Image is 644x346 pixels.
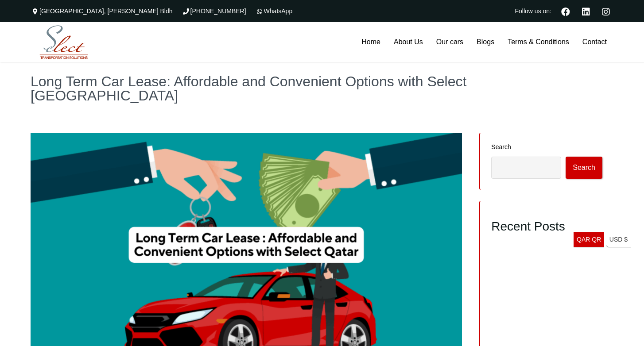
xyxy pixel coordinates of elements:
button: Search [566,157,602,179]
a: WhatsApp [255,8,293,15]
a: Unlock Stress-Free Travel with the #1 Car Rental Service in [GEOGRAPHIC_DATA] – Your Complete Sel... [491,265,594,290]
a: Our cars [430,22,470,62]
a: Unlock Comfort & Space: Rent the Maxus G10 in [GEOGRAPHIC_DATA] [DATE]! [491,293,595,312]
a: Home [355,22,387,62]
a: Linkedin [578,6,594,16]
a: Facebook [558,6,574,16]
label: Search [491,144,602,150]
img: Select Rent a Car [33,23,95,62]
a: Instagram [598,6,613,16]
a: Contact [576,22,613,62]
a: Ultimate Stress‑Free Guide: Car Rental [GEOGRAPHIC_DATA] with Select Rent a Car [491,315,599,334]
h2: Recent Posts [491,219,602,234]
h1: Long Term Car Lease: Affordable and Convenient Options with Select [GEOGRAPHIC_DATA] [31,74,613,103]
a: Terms & Conditions [501,22,576,62]
a: USD $ [606,232,631,247]
a: Conquer Every Journey with the Best SUV Rental in [GEOGRAPHIC_DATA] – Your Complete Select Rent a... [491,242,601,262]
a: QAR QR [574,232,604,247]
a: About Us [387,22,430,62]
a: Blogs [470,22,501,62]
a: [PHONE_NUMBER] [182,8,246,15]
